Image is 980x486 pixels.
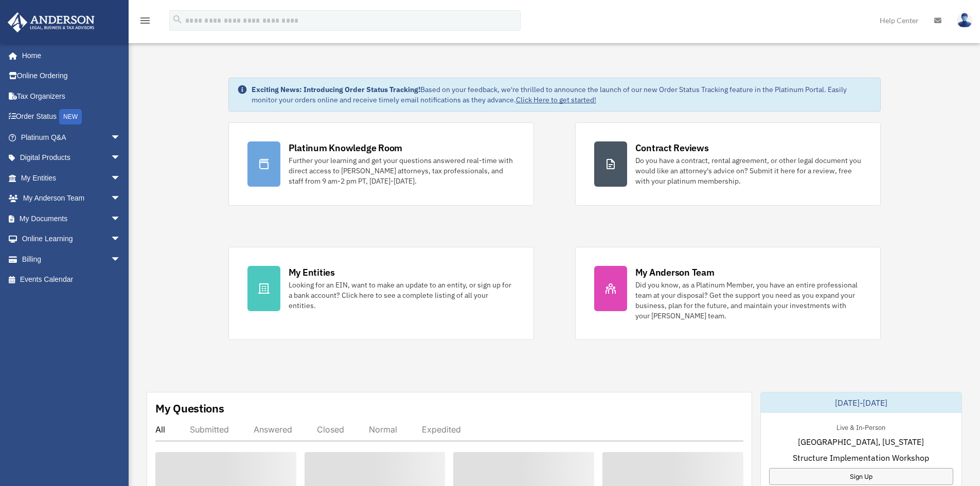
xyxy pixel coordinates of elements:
[957,13,972,28] img: User Pic
[111,208,131,229] span: arrow_drop_down
[7,127,136,148] a: Platinum Q&Aarrow_drop_down
[111,229,131,250] span: arrow_drop_down
[190,424,229,435] div: Submitted
[575,247,881,340] a: My Anderson Team Did you know, as a Platinum Member, you have an entire professional team at your...
[254,424,292,435] div: Answered
[228,247,534,340] a: My Entities Looking for an EIN, want to make an update to an entity, or sign up for a bank accoun...
[289,266,335,279] div: My Entities
[635,266,715,279] div: My Anderson Team
[155,401,224,416] div: My Questions
[7,106,136,128] a: Order StatusNEW
[111,249,131,270] span: arrow_drop_down
[252,85,420,94] strong: Exciting News: Introducing Order Status Tracking!
[59,109,82,124] div: NEW
[111,188,131,209] span: arrow_drop_down
[111,168,131,189] span: arrow_drop_down
[317,424,344,435] div: Closed
[289,280,515,311] div: Looking for an EIN, want to make an update to an entity, or sign up for a bank account? Click her...
[635,155,862,186] div: Do you have a contract, rental agreement, or other legal document you would like an attorney's ad...
[7,249,136,269] a: Billingarrow_drop_down
[7,269,136,290] a: Events Calendar
[228,122,534,206] a: Platinum Knowledge Room Further your learning and get your questions answered real-time with dire...
[252,84,872,105] div: Based on your feedback, we're thrilled to announce the launch of our new Order Status Tracking fe...
[172,14,183,25] i: search
[7,148,136,168] a: Digital Productsarrow_drop_down
[575,122,881,206] a: Contract Reviews Do you have a contract, rental agreement, or other legal document you would like...
[139,14,151,27] i: menu
[635,280,862,321] div: Did you know, as a Platinum Member, you have an entire professional team at your disposal? Get th...
[761,392,961,413] div: [DATE]-[DATE]
[769,468,953,485] a: Sign Up
[793,452,929,464] span: Structure Implementation Workshop
[7,168,136,188] a: My Entitiesarrow_drop_down
[516,95,596,104] a: Click Here to get started!
[7,45,131,66] a: Home
[5,12,98,32] img: Anderson Advisors Platinum Portal
[798,436,924,448] span: [GEOGRAPHIC_DATA], [US_STATE]
[635,141,709,154] div: Contract Reviews
[369,424,397,435] div: Normal
[139,18,151,27] a: menu
[7,66,136,86] a: Online Ordering
[155,424,165,435] div: All
[289,155,515,186] div: Further your learning and get your questions answered real-time with direct access to [PERSON_NAM...
[7,229,136,249] a: Online Learningarrow_drop_down
[289,141,403,154] div: Platinum Knowledge Room
[7,208,136,229] a: My Documentsarrow_drop_down
[7,86,136,106] a: Tax Organizers
[111,127,131,148] span: arrow_drop_down
[828,421,894,432] div: Live & In-Person
[111,148,131,169] span: arrow_drop_down
[422,424,461,435] div: Expedited
[7,188,136,209] a: My Anderson Teamarrow_drop_down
